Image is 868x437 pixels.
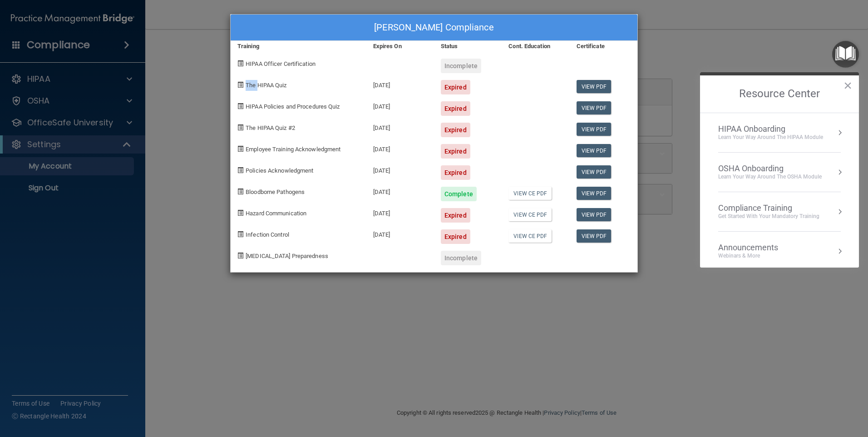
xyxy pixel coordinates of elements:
a: View CE PDF [508,229,552,243]
div: Expires On [366,41,434,52]
h2: Resource Center [700,75,859,113]
div: Learn Your Way around the HIPAA module [718,134,823,141]
div: Expired [441,229,470,244]
div: Status [434,41,502,52]
div: Expired [441,101,470,116]
div: HIPAA Onboarding [718,124,823,134]
div: [DATE] [366,73,434,94]
span: Infection Control [246,231,289,238]
div: [DATE] [366,180,434,201]
a: View PDF [577,208,612,221]
div: Certificate [570,41,637,52]
button: Close [843,78,852,93]
div: Compliance Training [718,203,819,213]
a: View PDF [577,123,612,136]
a: View PDF [577,187,612,200]
div: Webinars & More [718,252,796,260]
div: [DATE] [366,94,434,116]
a: View PDF [577,144,612,157]
div: Training [231,41,366,52]
span: HIPAA Policies and Procedures Quiz [246,103,340,110]
a: View PDF [577,165,612,179]
div: OSHA Onboarding [718,164,822,174]
span: The HIPAA Quiz [246,82,286,89]
span: Employee Training Acknowledgment [246,146,340,153]
div: Expired [441,208,470,223]
span: HIPAA Officer Certification [246,60,316,67]
div: Expired [441,80,470,94]
div: [DATE] [366,201,434,223]
div: Incomplete [441,59,481,73]
div: [PERSON_NAME] Compliance [231,15,637,41]
div: Learn your way around the OSHA module [718,173,822,181]
a: View PDF [577,80,612,93]
a: View CE PDF [508,187,552,200]
div: Expired [441,144,470,159]
span: [MEDICAL_DATA] Preparedness [246,253,328,259]
div: Announcements [718,243,796,253]
div: Incomplete [441,251,481,265]
div: [DATE] [366,159,434,180]
div: Expired [441,165,470,180]
span: Hazard Communication [246,210,306,217]
div: [DATE] [366,116,434,137]
a: View CE PDF [508,208,552,221]
div: Complete [441,187,477,201]
a: View PDF [577,229,612,243]
div: [DATE] [366,137,434,159]
div: Resource Center [700,72,859,268]
div: [DATE] [366,223,434,244]
div: Cont. Education [502,41,569,52]
span: Policies Acknowledgment [246,167,313,174]
div: Get Started with your mandatory training [718,213,819,220]
span: The HIPAA Quiz #2 [246,124,295,131]
a: View PDF [577,101,612,114]
button: Open Resource Center [832,41,859,68]
span: Bloodborne Pathogens [246,189,305,195]
div: Expired [441,123,470,137]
